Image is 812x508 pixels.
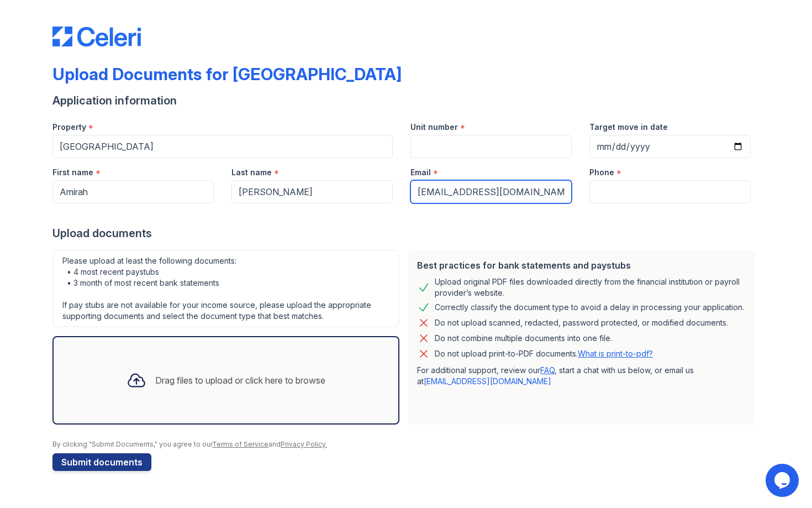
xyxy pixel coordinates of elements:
label: Email [410,167,431,178]
label: Property [52,122,86,133]
a: What is print-to-pdf? [578,349,653,358]
label: Last name [231,167,272,178]
div: Drag files to upload or click here to browse [155,374,325,387]
div: Upload original PDF files downloaded directly from the financial institution or payroll provider’... [435,276,746,298]
div: Correctly classify the document type to avoid a delay in processing your application. [435,301,744,314]
a: Privacy Policy. [281,440,327,448]
p: Do not upload print-to-PDF documents. [435,348,653,359]
button: Submit documents [52,453,151,471]
a: FAQ [540,365,555,375]
label: Unit number [410,122,458,133]
div: Best practices for bank statements and paystubs [417,259,746,272]
a: [EMAIL_ADDRESS][DOMAIN_NAME] [424,376,551,386]
div: Upload Documents for [GEOGRAPHIC_DATA] [52,64,402,84]
iframe: chat widget [766,464,801,497]
label: First name [52,167,93,178]
label: Target move in date [589,122,668,133]
div: Please upload at least the following documents: • 4 most recent paystubs • 3 month of most recent... [52,250,399,327]
div: By clicking "Submit Documents," you agree to our and [52,440,760,449]
div: Do not upload scanned, redacted, password protected, or modified documents. [435,316,728,329]
label: Phone [589,167,614,178]
div: Upload documents [52,226,760,241]
a: Terms of Service [212,440,268,448]
div: Do not combine multiple documents into one file. [435,332,612,345]
div: Application information [52,93,760,108]
img: CE_Logo_Blue-a8612792a0a2168367f1c8372b55b34899dd931a85d93a1a3d3e32e68fde9ad4.png [52,27,141,46]
p: For additional support, review our , start a chat with us below, or email us at [417,365,746,387]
